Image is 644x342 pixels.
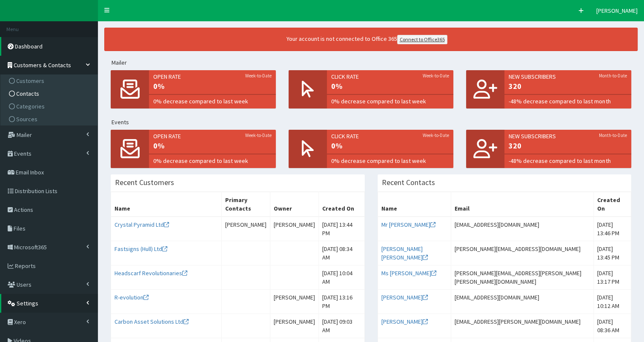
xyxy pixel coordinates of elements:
[16,103,45,110] span: Categories
[14,150,31,157] span: Events
[153,132,272,140] span: Open rate
[114,294,149,301] a: R-evolution
[17,281,31,288] span: Users
[423,132,449,139] small: Week-to-Date
[509,157,627,165] span: -48% decrease compared to last month
[3,113,97,125] a: Sources
[331,72,449,81] span: Click rate
[331,157,449,165] span: 0% decrease compared to last week
[381,318,428,325] a: [PERSON_NAME]
[594,265,631,290] td: [DATE] 13:17 PM
[319,265,364,290] td: [DATE] 10:04 AM
[423,72,449,79] small: Week-to-Date
[381,245,428,261] a: [PERSON_NAME] [PERSON_NAME]
[153,81,272,92] span: 0%
[331,140,449,151] span: 0%
[270,217,319,241] td: [PERSON_NAME]
[245,132,272,139] small: Week-to-Date
[509,132,627,140] span: New Subscribers
[153,72,272,81] span: Open rate
[270,192,319,217] th: Owner
[3,100,97,113] a: Categories
[509,97,627,105] span: -48% decrease compared to last month
[319,290,364,314] td: [DATE] 13:16 PM
[3,87,97,100] a: Contacts
[382,179,435,186] h3: Recent Contacts
[599,72,627,79] small: Month-to-Date
[222,192,270,217] th: Primary Contacts
[14,243,47,251] span: Microsoft365
[319,314,364,338] td: [DATE] 09:03 AM
[451,192,593,217] th: Email
[114,221,169,228] a: Crystal Pyramid Ltd
[509,81,627,92] span: 320
[124,34,610,44] div: Your account is not connected to Office 365
[451,265,593,290] td: [PERSON_NAME][EMAIL_ADDRESS][PERSON_NAME][PERSON_NAME][DOMAIN_NAME]
[594,241,631,265] td: [DATE] 13:45 PM
[15,43,43,50] span: Dashboard
[319,192,364,217] th: Created On
[16,77,44,85] span: Customers
[115,179,174,186] h3: Recent Customers
[381,221,435,228] a: Mr [PERSON_NAME]
[451,290,593,314] td: [EMAIL_ADDRESS][DOMAIN_NAME]
[112,119,638,125] h5: Events
[112,60,638,66] h5: Mailer
[451,314,593,338] td: [EMAIL_ADDRESS][PERSON_NAME][DOMAIN_NAME]
[14,61,71,69] span: Customers & Contacts
[397,35,447,44] a: Connect to Office365
[16,90,39,97] span: Contacts
[153,157,272,165] span: 0% decrease compared to last week
[17,299,38,307] span: Settings
[331,132,449,140] span: Click rate
[14,318,26,326] span: Xero
[16,115,37,123] span: Sources
[270,290,319,314] td: [PERSON_NAME]
[378,192,451,217] th: Name
[594,217,631,241] td: [DATE] 13:46 PM
[111,192,222,217] th: Name
[14,206,33,214] span: Actions
[319,217,364,241] td: [DATE] 13:44 PM
[319,241,364,265] td: [DATE] 08:34 AM
[14,225,26,232] span: Files
[599,132,627,139] small: Month-to-Date
[17,131,32,139] span: Mailer
[594,192,631,217] th: Created On
[15,262,36,270] span: Reports
[245,72,272,79] small: Week-to-Date
[451,241,593,265] td: [PERSON_NAME][EMAIL_ADDRESS][DOMAIN_NAME]
[596,7,638,14] span: [PERSON_NAME]
[331,97,449,105] span: 0% decrease compared to last week
[114,269,187,277] a: Headscarf Revolutionaries
[114,318,189,325] a: Carbon Asset Solutions Ltd
[16,168,44,176] span: Email Inbox
[381,269,436,277] a: Ms [PERSON_NAME]
[153,97,272,105] span: 0% decrease compared to last week
[3,74,97,87] a: Customers
[114,245,167,253] a: Fastsigns (Hull) Ltd
[381,294,428,301] a: [PERSON_NAME]
[451,217,593,241] td: [EMAIL_ADDRESS][DOMAIN_NAME]
[15,187,57,195] span: Distribution Lists
[509,72,627,81] span: New Subscribers
[270,314,319,338] td: [PERSON_NAME]
[594,314,631,338] td: [DATE] 08:36 AM
[509,140,627,151] span: 320
[594,290,631,314] td: [DATE] 10:12 AM
[153,140,272,151] span: 0%
[222,217,270,241] td: [PERSON_NAME]
[331,81,449,92] span: 0%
